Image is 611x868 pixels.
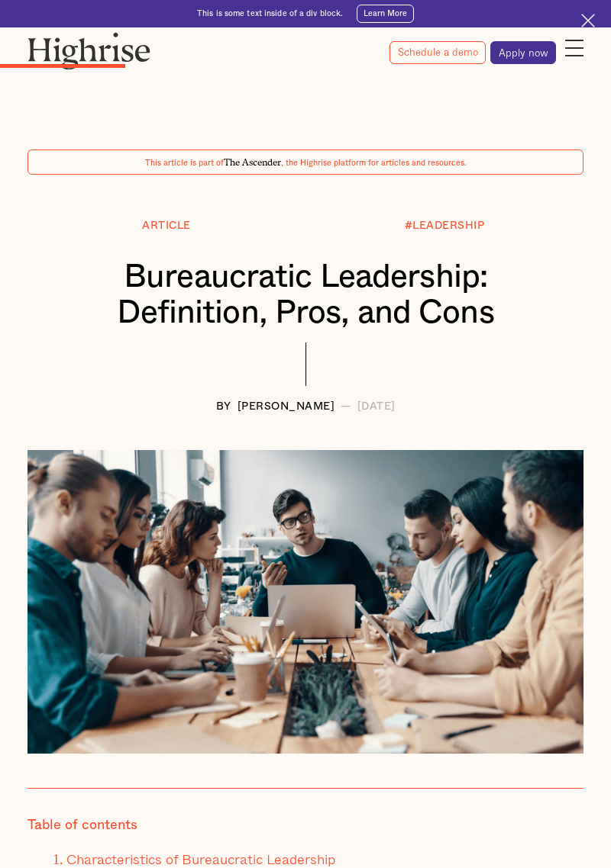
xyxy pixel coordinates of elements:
[50,259,561,331] h1: Bureaucratic Leadership: Definition, Pros, and Cons
[357,5,414,23] a: Learn More
[490,41,556,64] a: Apply now
[224,155,281,166] span: The Ascender
[142,220,191,232] div: Article
[145,159,224,167] span: This article is part of
[281,159,467,167] span: , the Highrise platform for articles and resources.
[27,32,150,69] img: Highrise logo
[390,41,486,64] a: Schedule a demo
[27,450,584,754] img: An image depicting bureaucratic leadership, with a leader overseeing a structured, rule-based env...
[197,8,343,19] div: This is some text inside of a div block.
[27,817,137,835] div: Table of contents
[341,401,351,413] div: —
[238,401,335,413] div: [PERSON_NAME]
[581,14,595,27] img: Cross icon
[357,401,396,413] div: [DATE]
[405,220,485,232] div: #LEADERSHIP
[216,401,231,413] div: BY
